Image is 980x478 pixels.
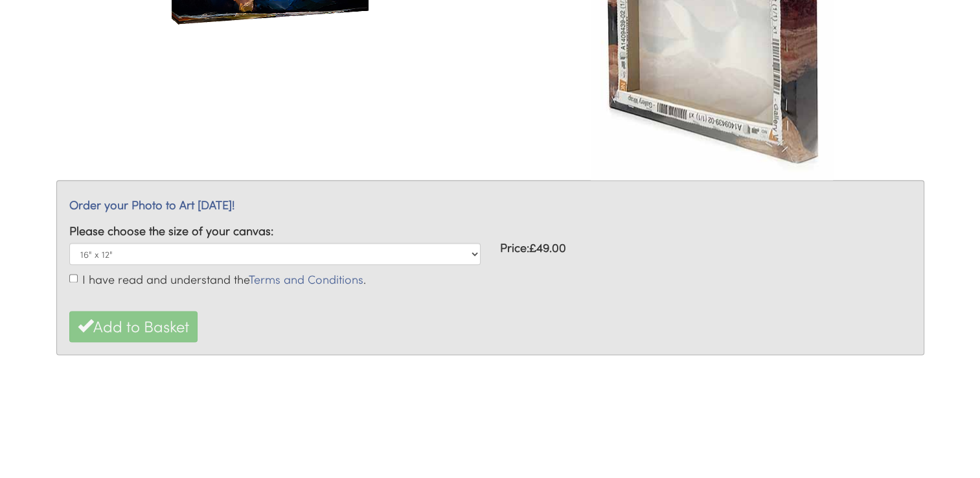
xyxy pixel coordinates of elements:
[69,311,198,342] button: Add to Basket
[69,197,235,212] em: Order your Photo to Art [DATE]!
[529,240,566,255] span: £49.00
[500,240,566,256] label: Price:
[249,271,363,287] a: Terms and Conditions
[69,223,273,240] label: Please choose the size of your canvas:
[69,274,78,282] input: I have read and understand theTerms and Conditions.
[69,271,366,288] label: I have read and understand the .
